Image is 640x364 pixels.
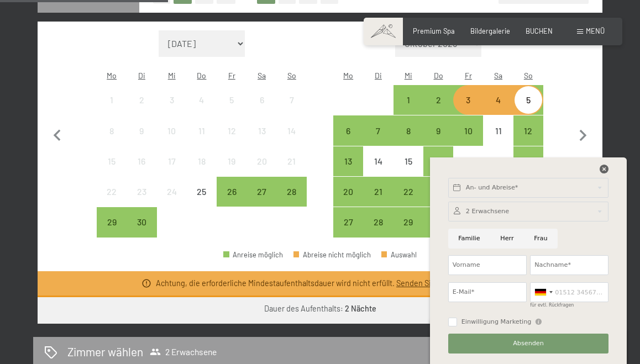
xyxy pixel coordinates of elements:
[187,177,217,207] div: Anreise nicht möglich
[334,126,362,154] div: 6
[97,146,127,176] div: Mon Sep 15 2025
[127,146,156,176] div: Anreise nicht möglich
[333,146,363,176] div: Anreise möglich
[333,177,363,207] div: Mon Oct 20 2025
[483,115,513,145] div: Anreise nicht möglich
[424,187,452,215] div: 23
[218,126,245,154] div: 12
[127,85,156,115] div: Anreise nicht möglich
[150,346,217,357] span: 2 Erwachsene
[97,207,127,237] div: Mon Sep 29 2025
[423,177,453,207] div: Thu Oct 23 2025
[395,126,422,154] div: 8
[434,71,443,80] abbr: Donnerstag
[157,115,187,145] div: Anreise nicht möglich
[168,71,176,80] abbr: Mittwoch
[333,115,363,145] div: Anreise möglich
[515,157,542,184] div: 19
[413,27,455,35] a: Premium Spa
[97,146,127,176] div: Anreise nicht möglich
[217,85,246,115] div: Fri Sep 05 2025
[188,157,216,184] div: 18
[277,146,307,176] div: Sun Sep 21 2025
[97,115,127,145] div: Mon Sep 08 2025
[258,71,266,80] abbr: Samstag
[470,27,510,35] a: Bildergalerie
[333,146,363,176] div: Mon Oct 13 2025
[333,115,363,145] div: Mon Oct 06 2025
[484,96,512,123] div: 4
[394,115,423,145] div: Wed Oct 08 2025
[395,157,422,184] div: 15
[483,85,513,115] div: Anreise möglich
[187,177,217,207] div: Thu Sep 25 2025
[217,115,246,145] div: Fri Sep 12 2025
[484,126,512,154] div: 11
[127,207,156,237] div: Anreise möglich
[424,218,452,245] div: 30
[363,207,393,237] div: Anreise möglich
[453,115,483,145] div: Fri Oct 10 2025
[394,207,423,237] div: Anreise möglich
[188,187,216,215] div: 25
[264,303,376,314] div: Dauer des Aufenthalts:
[343,71,353,80] abbr: Montag
[364,218,392,245] div: 28
[405,71,412,80] abbr: Mittwoch
[187,146,217,176] div: Anreise nicht möglich
[246,146,276,176] div: Anreise nicht möglich
[423,85,453,115] div: Thu Oct 02 2025
[333,177,363,207] div: Anreise möglich
[157,177,187,207] div: Wed Sep 24 2025
[524,71,533,80] abbr: Sonntag
[127,207,156,237] div: Tue Sep 30 2025
[217,115,246,145] div: Anreise nicht möglich
[188,126,216,154] div: 11
[217,177,246,207] div: Anreise möglich
[278,126,306,154] div: 14
[513,115,543,145] div: Sun Oct 12 2025
[218,96,245,123] div: 5
[223,251,283,259] div: Anreise möglich
[423,207,453,237] div: Anreise möglich
[157,177,187,207] div: Anreise nicht möglich
[363,115,393,145] div: Anreise möglich
[157,85,187,115] div: Wed Sep 03 2025
[278,187,306,215] div: 28
[157,85,187,115] div: Anreise nicht möglich
[156,278,499,289] div: Achtung, die erforderliche Mindestaufenthaltsdauer wird nicht erfüllt. .
[453,146,483,176] div: Fri Oct 17 2025
[513,146,543,176] div: Anreise möglich
[484,157,512,184] div: 18
[375,71,382,80] abbr: Dienstag
[423,85,453,115] div: Anreise möglich
[394,85,423,115] div: Wed Oct 01 2025
[513,85,543,115] div: Anreise möglich
[248,187,275,215] div: 27
[128,157,155,184] div: 16
[277,177,307,207] div: Sun Sep 28 2025
[333,207,363,237] div: Mon Oct 27 2025
[423,177,453,207] div: Anreise möglich
[277,85,307,115] div: Anreise nicht möglich
[197,71,206,80] abbr: Donnerstag
[423,146,453,176] div: Anreise möglich
[334,218,362,245] div: 27
[277,115,307,145] div: Anreise nicht möglich
[526,27,553,35] span: BUCHEN
[97,207,127,237] div: Anreise möglich
[453,115,483,145] div: Anreise möglich
[158,96,186,123] div: 3
[454,96,482,123] div: 3
[453,85,483,115] div: Anreise möglich
[98,157,125,184] div: 15
[454,157,482,184] div: 17
[363,177,393,207] div: Anreise möglich
[448,334,608,354] button: Absenden
[424,96,452,123] div: 2
[127,115,156,145] div: Anreise nicht möglich
[333,207,363,237] div: Anreise möglich
[228,71,235,80] abbr: Freitag
[381,251,417,259] div: Auswahl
